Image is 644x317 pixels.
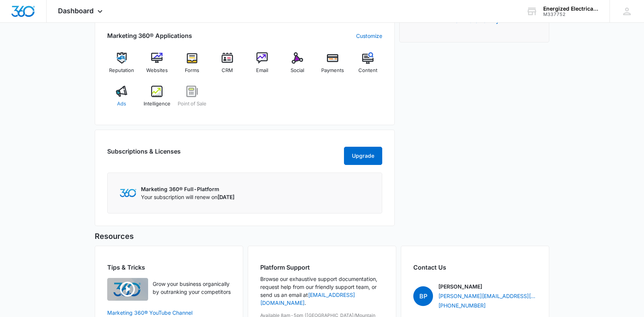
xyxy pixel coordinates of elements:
a: Ads [107,86,136,113]
a: [PHONE_NUMBER] [438,301,486,309]
a: CRM [213,52,242,80]
span: BP [413,286,433,306]
p: Your subscription will renew on [141,193,234,201]
span: Forms [185,67,199,74]
span: Content [358,67,377,74]
a: Websites [142,52,172,80]
span: Point of Sale [178,100,206,108]
h2: Contact Us [413,263,537,272]
a: Point of Sale [178,86,207,113]
h5: Resources [95,231,549,242]
a: Content [353,52,382,80]
span: Ads [117,100,126,108]
div: account name [543,6,599,12]
span: [DATE] [217,194,234,200]
span: Intelligence [144,100,170,108]
a: Intelligence [142,86,172,113]
a: Social [283,52,312,80]
a: [PERSON_NAME][EMAIL_ADDRESS][PERSON_NAME][DOMAIN_NAME] [438,292,537,300]
h2: Subscriptions & Licenses [107,147,181,162]
a: Payments [318,52,347,80]
span: Dashboard [58,7,94,15]
a: Forms [178,52,207,80]
span: Social [291,67,304,74]
a: Customize [356,32,382,40]
div: account id [543,12,599,17]
h2: Platform Support [260,263,384,272]
p: [PERSON_NAME] [438,282,482,290]
p: Grow your business organically by outranking your competitors [153,280,231,296]
span: Reputation [109,67,134,74]
span: Payments [321,67,344,74]
a: Reputation [107,52,136,80]
span: CRM [222,67,233,74]
button: Upgrade [344,147,382,165]
a: Marketing 360® YouTube Channel [107,309,231,317]
p: Marketing 360® Full-Platform [141,185,234,193]
img: Quick Overview Video [107,278,148,301]
h2: Marketing 360® Applications [107,31,192,40]
p: Browse our exhaustive support documentation, request help from our friendly support team, or send... [260,275,384,307]
img: Marketing 360 Logo [120,189,136,197]
a: Email [248,52,277,80]
span: Email [256,67,268,74]
h2: Tips & Tricks [107,263,231,272]
span: Websites [146,67,168,74]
